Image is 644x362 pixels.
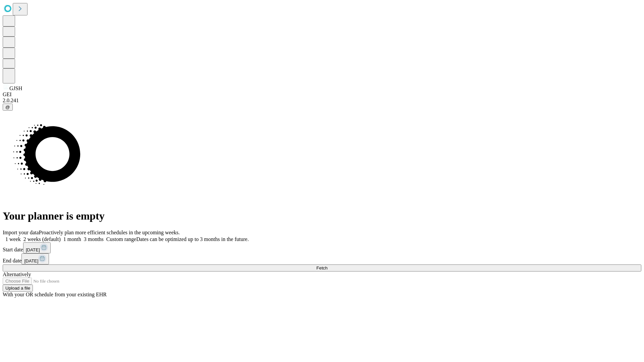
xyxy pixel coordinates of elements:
span: Fetch [316,265,327,270]
span: Dates can be optimized up to 3 months in the future. [136,236,249,242]
span: Alternatively [3,271,31,277]
span: 1 month [63,236,81,242]
div: Start date [3,242,641,253]
button: Upload a file [3,285,33,292]
div: GEI [3,92,641,98]
span: 1 week [5,236,21,242]
div: 2.0.241 [3,98,641,104]
span: @ [5,105,10,110]
button: [DATE] [21,253,49,264]
span: Import your data [3,230,39,235]
button: [DATE] [23,242,51,253]
button: Fetch [3,264,641,271]
h1: Your planner is empty [3,210,641,222]
span: Proactively plan more efficient schedules in the upcoming weeks. [39,230,180,235]
span: 3 months [84,236,104,242]
button: @ [3,104,13,111]
span: [DATE] [24,258,38,263]
span: [DATE] [26,247,40,252]
span: Custom range [106,236,136,242]
div: End date [3,253,641,264]
span: With your OR schedule from your existing EHR [3,292,107,297]
span: 2 weeks (default) [23,236,61,242]
span: GJSH [9,85,22,91]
